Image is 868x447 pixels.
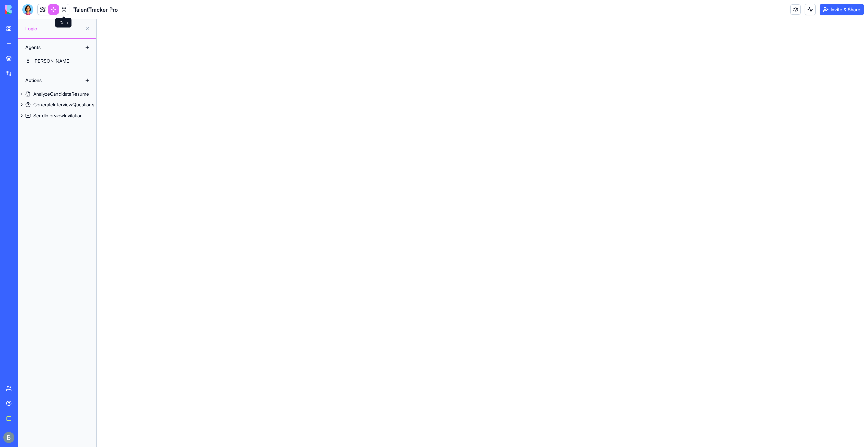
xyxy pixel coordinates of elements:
a: GenerateInterviewQuestions [18,99,96,110]
img: logo [5,5,47,14]
div: GenerateInterviewQuestions [33,101,94,108]
div: [PERSON_NAME] [33,57,70,64]
div: Agents [22,42,76,53]
div: SendInterviewInvitation [33,112,83,119]
span: TalentTracker Pro [73,5,118,14]
a: [PERSON_NAME] [18,55,96,66]
div: Actions [22,75,76,86]
a: AnalyzeCandidateResume [18,88,96,99]
span: Logic [25,25,82,32]
img: ACg8ocIug40qN1SCXJiinWdltW7QsPxROn8ZAVDlgOtPD8eQfXIZmw=s96-c [3,432,14,443]
div: AnalyzeCandidateResume [33,90,89,97]
div: Data [55,18,72,28]
a: SendInterviewInvitation [18,110,96,121]
button: Invite & Share [820,4,864,15]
